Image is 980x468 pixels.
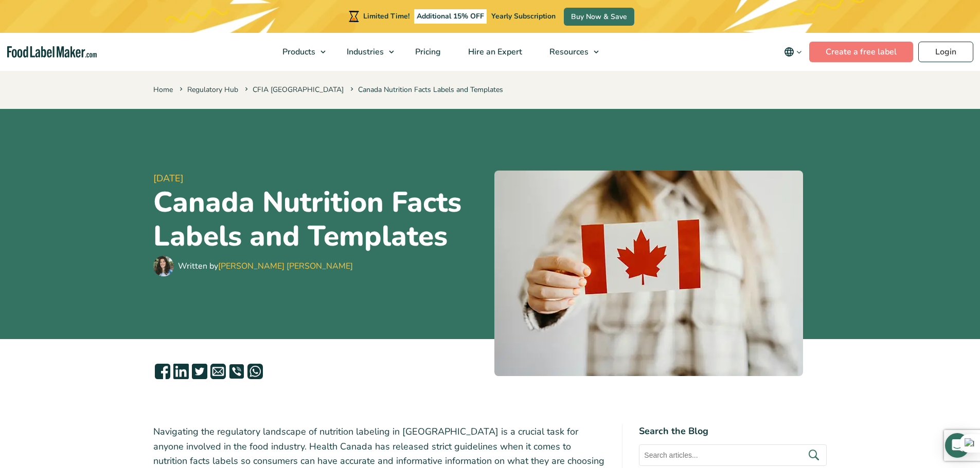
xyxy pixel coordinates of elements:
img: Maria Abi Hanna - Food Label Maker [153,256,174,276]
h1: Canada Nutrition Facts Labels and Templates [153,185,486,253]
a: Products [269,33,331,71]
a: Pricing [402,33,452,71]
span: Yearly Subscription [491,11,556,21]
span: Additional 15% OFF [414,9,487,24]
div: Open Intercom Messenger [945,433,970,458]
span: Hire an Expert [465,46,523,58]
h4: Search the Blog [639,424,827,438]
a: Login [918,42,973,62]
a: Hire an Expert [455,33,533,71]
a: Buy Now & Save [564,8,634,26]
span: Industries [344,46,385,58]
a: CFIA [GEOGRAPHIC_DATA] [253,85,344,95]
a: Home [153,85,173,95]
span: [DATE] [153,172,486,185]
a: [PERSON_NAME] [PERSON_NAME] [218,260,353,272]
span: Resources [546,46,590,58]
span: Pricing [412,46,442,58]
a: Resources [536,33,604,71]
span: Limited Time! [363,11,409,21]
a: Create a free label [809,42,913,62]
a: Regulatory Hub [187,85,238,95]
span: Products [279,46,316,58]
span: Canada Nutrition Facts Labels and Templates [348,85,503,95]
input: Search articles... [639,444,827,466]
a: Industries [333,33,399,71]
div: Written by [178,260,353,272]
